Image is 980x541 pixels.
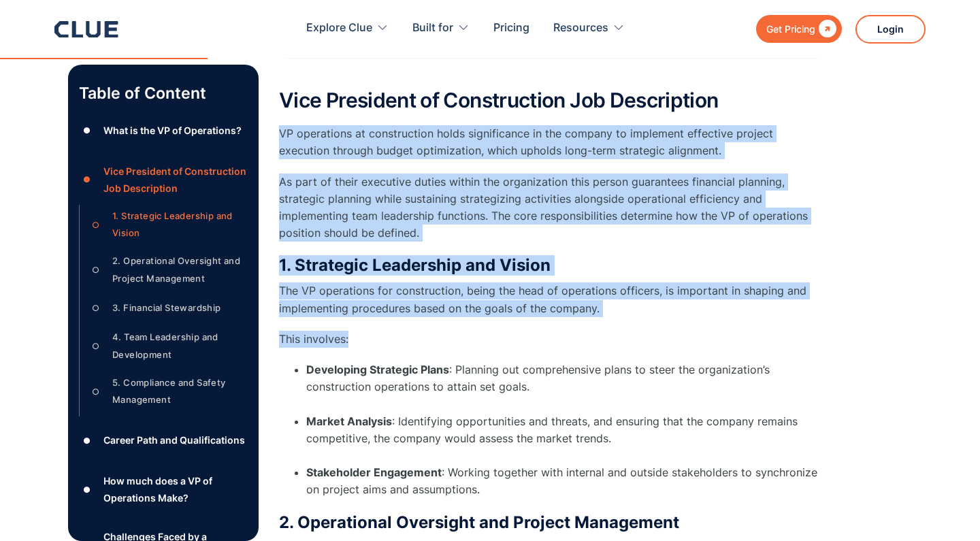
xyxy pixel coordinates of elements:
[79,120,95,141] div: ●
[88,298,248,318] a: ○3. Financial Stewardship
[88,381,104,401] div: ○
[815,20,836,37] div: 
[766,20,815,37] div: Get Pricing
[88,329,248,363] a: ○4. Team Leadership and Development
[79,163,248,197] a: ●Vice President of Construction Job Description
[88,253,248,287] a: ○2. Operational Oversight and Project Management
[79,120,248,141] a: ●What is the VP of Operations?
[79,479,95,499] div: ●
[88,336,104,357] div: ○
[553,7,625,50] div: Resources
[412,7,470,50] div: Built for
[79,169,95,190] div: ●
[279,89,823,112] h2: Vice President of Construction Job Description
[279,125,823,159] p: VP operations at construction holds significance in the company to implement effective project ex...
[112,253,248,287] div: 2. Operational Oversight and Project Management
[88,208,248,242] a: ○1. Strategic Leadership and Vision
[306,413,823,465] li: : Identifying opportunities and threats, and ensuring that the company remains competitive, the c...
[88,260,104,280] div: ○
[279,331,823,348] p: This involves:
[79,430,95,450] div: ●
[112,329,248,363] div: 4. Team Leadership and Development
[412,7,453,50] div: Built for
[279,174,823,242] p: As part of their executive duties within the organization this person guarantees financial planni...
[306,464,823,498] li: : Working together with internal and outside stakeholders to synchronize on project aims and assu...
[306,414,392,428] strong: Market Analysis
[112,299,221,316] div: 3. Financial Stewardship
[112,208,248,242] div: 1. Strategic Leadership and Vision
[112,374,248,408] div: 5. Compliance and Safety Management
[306,7,389,50] div: Explore Clue
[79,472,248,506] a: ●How much does a VP of Operations Make?
[756,15,842,43] a: Get Pricing
[88,215,104,235] div: ○
[279,59,823,76] p: ‍
[88,374,248,408] a: ○5. Compliance and Safety Management
[306,363,449,376] strong: Developing Strategic Plans
[79,430,248,450] a: ●Career Path and Qualifications
[553,7,608,50] div: Resources
[855,15,926,44] a: Login
[79,82,248,104] p: Table of Content
[306,361,823,413] li: : Planning out comprehensive plans to steer the organization’s construction operations to attain ...
[306,7,372,50] div: Explore Clue
[306,465,442,479] strong: Stakeholder Engagement
[88,298,104,318] div: ○
[279,255,823,276] h3: 1. Strategic Leadership and Vision
[493,7,529,50] a: Pricing
[103,472,248,506] div: How much does a VP of Operations Make?
[279,282,823,316] p: The VP operations for construction, being the head of operations officers, is important in shapin...
[279,512,823,533] h3: 2. Operational Oversight and Project Management
[103,163,248,197] div: Vice President of Construction Job Description
[103,122,242,139] div: What is the VP of Operations?
[103,432,245,449] div: Career Path and Qualifications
